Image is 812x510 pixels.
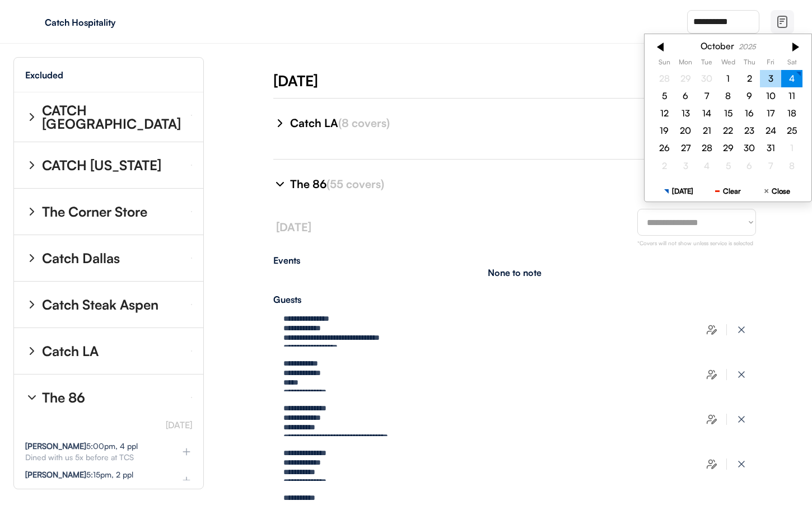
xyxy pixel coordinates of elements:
div: 5:15pm, 2 ppl [25,471,133,479]
img: chevron-right%20%281%29.svg [25,110,39,124]
img: x-close%20%283%29.svg [736,324,747,335]
th: Friday [760,58,781,69]
font: [DATE] [276,220,311,234]
div: None to note [488,268,542,277]
img: chevron-right%20%281%29.svg [273,177,287,191]
div: 5:00pm, 4 ppl [25,442,138,450]
div: 3 Nov 2025 [675,157,696,174]
img: users-edit.svg [706,369,717,380]
div: 12 Oct 2025 [654,105,675,122]
div: 20 Oct 2025 [675,122,696,139]
div: 4 Nov 2025 [696,157,717,174]
div: 22 Oct 2025 [717,122,739,139]
img: chevron-right%20%281%29.svg [25,298,39,311]
div: CATCH [US_STATE] [42,158,161,172]
div: 2025 [739,43,756,51]
div: Catch Steak Aspen [42,298,158,311]
div: 25 Oct 2025 [781,122,802,139]
div: 5 Oct 2025 [654,87,675,104]
div: 7 Oct 2025 [696,87,717,104]
div: 17 Oct 2025 [760,105,781,122]
img: chevron-right%20%281%29.svg [273,116,287,130]
div: 6 Oct 2025 [675,87,696,104]
div: 14 Oct 2025 [696,105,717,122]
div: Catch LA [42,344,99,358]
img: plus%20%281%29.svg [181,475,192,486]
th: Sunday [654,58,675,69]
div: [DATE] [273,71,812,91]
div: 1 Nov 2025 [781,139,802,157]
img: chevron-right%20%281%29.svg [25,158,39,172]
div: 28 Oct 2025 [696,139,717,157]
button: Clear [703,181,753,201]
img: x-close%20%283%29.svg [736,458,747,470]
div: 19 Oct 2025 [654,122,675,139]
div: 26 Oct 2025 [654,139,675,157]
div: The 86 [42,391,85,404]
div: October [701,41,734,52]
div: Events [273,256,756,265]
div: 3 Oct 2025 [760,69,781,87]
div: 21 Oct 2025 [696,122,717,139]
img: x-close%20%283%29.svg [736,369,747,380]
div: The Corner Store [42,205,147,218]
div: 24 Oct 2025 [760,122,781,139]
div: Catch LA [290,115,717,131]
div: 9 Oct 2025 [739,87,760,104]
img: file-02.svg [776,15,789,29]
th: Thursday [739,58,760,69]
img: plus%20%281%29.svg [181,446,192,457]
div: Dined with us 5x before at TCS [25,453,163,461]
div: 30 Sep 2025 [696,69,717,87]
div: The 86 [290,176,717,192]
div: 1 Oct 2025 [717,69,739,87]
div: 31 Oct 2025 [760,139,781,157]
img: chevron-right%20%281%29.svg [25,344,39,358]
button: Close [753,181,802,201]
div: CATCH [GEOGRAPHIC_DATA] [42,104,182,130]
div: 8 Oct 2025 [717,87,739,104]
th: Saturday [781,58,802,69]
th: Wednesday [717,58,739,69]
div: 7 Nov 2025 [760,157,781,174]
div: Excluded [25,71,63,79]
div: 18 Oct 2025 [781,105,802,122]
div: 13 Oct 2025 [675,105,696,122]
img: yH5BAEAAAAALAAAAAABAAEAAAIBRAA7 [22,13,40,31]
div: 4 Oct 2025 [781,69,802,87]
div: 16 Oct 2025 [739,105,760,122]
div: 29 Sep 2025 [675,69,696,87]
img: chevron-right%20%281%29.svg [25,205,39,218]
div: 29 Oct 2025 [717,139,739,157]
div: 15 Oct 2025 [717,105,739,122]
font: (8 covers) [338,116,390,130]
img: x-close%20%283%29.svg [736,414,747,425]
div: 28 Sep 2025 [654,69,675,87]
div: Guests [273,295,756,304]
img: users-edit.svg [706,458,717,470]
th: Monday [675,58,696,69]
div: Catch Dallas [42,251,120,265]
div: Catch Hospitality [45,18,186,27]
div: 11 Oct 2025 [781,87,802,104]
font: *Covers will not show unless service is selected [637,240,753,246]
img: chevron-right%20%281%29.svg [25,391,39,404]
strong: [PERSON_NAME] [25,441,86,451]
button: [DATE] [654,181,703,201]
font: [DATE] [166,419,192,431]
div: 10 Oct 2025 [760,87,781,104]
div: 8 Nov 2025 [781,157,802,174]
img: users-edit.svg [706,414,717,425]
div: 6 Nov 2025 [739,157,760,174]
div: 27 Oct 2025 [675,139,696,157]
img: chevron-right%20%281%29.svg [25,251,39,265]
strong: [PERSON_NAME] [25,470,86,479]
div: 2 Nov 2025 [654,157,675,174]
th: Tuesday [696,58,717,69]
img: users-edit.svg [706,324,717,335]
div: 30 Oct 2025 [739,139,760,157]
div: 5 Nov 2025 [717,157,739,174]
div: 23 Oct 2025 [739,122,760,139]
font: (55 covers) [326,177,384,191]
div: 2 Oct 2025 [739,69,760,87]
